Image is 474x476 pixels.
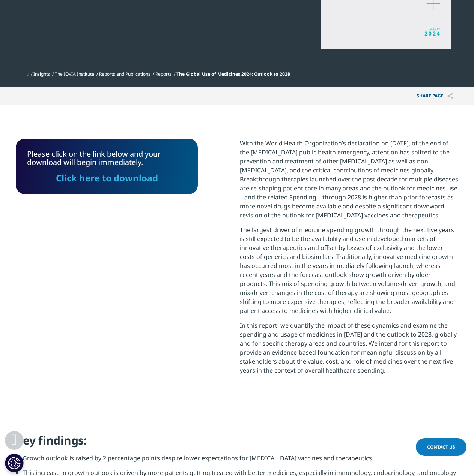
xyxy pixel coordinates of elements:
[16,433,459,454] h4: Key findings:
[411,87,459,105] button: Share PAGEShare PAGE
[447,93,453,99] img: Share PAGE
[55,71,94,77] a: The IQVIA Institute
[99,71,150,77] a: Reports and Publications
[23,454,459,468] li: Growth outlook is raised by 2 percentage points despite lower expectations for [MEDICAL_DATA] vac...
[416,438,466,456] a: Contact Us
[5,454,24,472] button: Cookies Settings
[411,87,459,105] p: Share PAGE
[33,71,50,77] a: Insights
[155,71,172,77] a: Reports
[240,139,459,225] p: With the World Health Organization’s declaration on [DATE], of the end of the [MEDICAL_DATA] publ...
[240,321,459,380] p: In this report, we quantify the impact of these dynamics and examine the spending and usage of me...
[427,444,455,450] span: Contact Us
[176,71,290,77] span: The Global Use of Medicines 2024: Outlook to 2028
[27,150,187,183] div: Please click on the link below and your download will begin immediately.
[240,225,459,321] p: The largest driver of medicine spending growth through the next five years is still expected to b...
[56,172,158,184] a: Click here to download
